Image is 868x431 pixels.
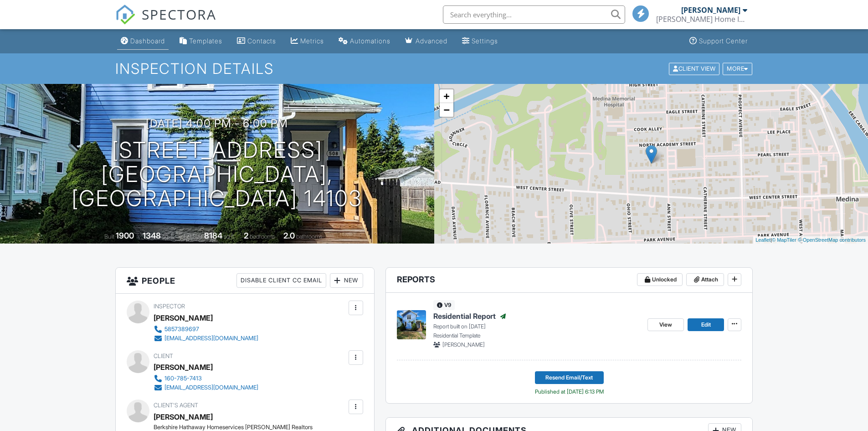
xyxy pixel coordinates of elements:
[154,303,185,310] span: Inspector
[154,311,213,325] div: [PERSON_NAME]
[656,15,747,24] div: Gardner Home Inspections of WNY
[401,33,451,50] a: Advanced
[681,5,740,15] div: [PERSON_NAME]
[154,334,258,343] a: [EMAIL_ADDRESS][DOMAIN_NAME]
[189,37,222,45] div: Templates
[146,117,288,130] h3: [DATE] 4:00 pm - 6:00 pm
[300,37,324,45] div: Metrics
[154,402,198,409] span: Client's Agent
[335,33,394,50] a: Automations (Basic)
[154,383,258,392] a: [EMAIL_ADDRESS][DOMAIN_NAME]
[669,62,719,75] div: Client View
[699,37,748,45] div: Support Center
[154,410,213,424] a: [PERSON_NAME]
[233,33,280,50] a: Contacts
[104,233,114,240] span: Built
[116,268,374,294] h3: People
[472,37,498,45] div: Settings
[244,231,248,240] div: 2
[116,231,134,240] div: 1900
[772,237,796,243] a: © MapTiler
[164,335,258,342] div: [EMAIL_ADDRESS][DOMAIN_NAME]
[250,233,275,240] span: bedrooms
[162,233,175,240] span: sq. ft.
[686,33,751,50] a: Support Center
[164,384,258,391] div: [EMAIL_ADDRESS][DOMAIN_NAME]
[247,37,276,45] div: Contacts
[224,233,235,240] span: sq.ft.
[115,12,216,31] a: SPECTORA
[443,5,625,24] input: Search everything...
[164,326,199,333] div: 5857389697
[296,233,322,240] span: bathrooms
[154,325,258,334] a: 5857389697
[283,231,295,240] div: 2.0
[798,237,866,243] a: © OpenStreetMap contributors
[287,33,328,50] a: Metrics
[142,5,216,24] span: SPECTORA
[154,360,213,374] div: [PERSON_NAME]
[164,375,202,382] div: 160-785-7413
[350,37,390,45] div: Automations
[416,37,447,45] div: Advanced
[458,33,502,50] a: Settings
[204,231,222,240] div: 8184
[440,103,453,117] a: Zoom out
[753,236,868,244] div: |
[236,273,326,288] div: Disable Client CC Email
[15,138,420,210] h1: [STREET_ADDRESS] [GEOGRAPHIC_DATA], [GEOGRAPHIC_DATA] 14103
[154,374,258,383] a: 160-785-7413
[755,237,770,243] a: Leaflet
[130,37,165,45] div: Dashboard
[154,353,173,359] span: Client
[184,233,203,240] span: Lot Size
[115,5,135,25] img: The Best Home Inspection Software - Spectora
[668,65,722,72] a: Client View
[117,33,169,50] a: Dashboard
[330,273,363,288] div: New
[154,424,313,431] div: Berkshire Hathaway Homeservices [PERSON_NAME] Realtors
[440,89,453,103] a: Zoom in
[115,61,753,77] h1: Inspection Details
[143,231,161,240] div: 1348
[723,62,752,75] div: More
[176,33,226,50] a: Templates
